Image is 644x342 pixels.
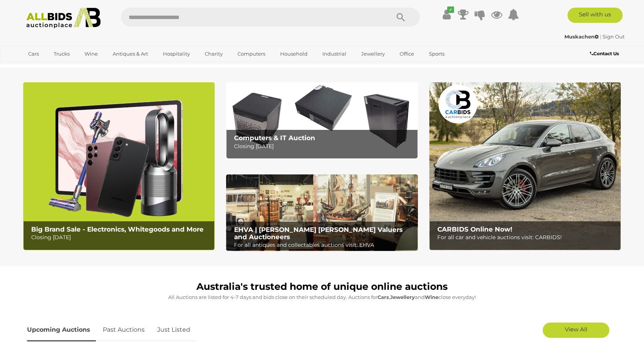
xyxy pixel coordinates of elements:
a: [GEOGRAPHIC_DATA] [23,60,87,73]
img: Computers & IT Auction [226,82,418,159]
a: ✔ [441,8,452,21]
h1: Australia's trusted home of unique online auctions [27,281,617,292]
b: Contact Us [590,51,619,56]
a: EHVA | Evans Hastings Valuers and Auctioneers EHVA | [PERSON_NAME] [PERSON_NAME] Valuers and Auct... [226,174,418,251]
p: Closing [DATE] [31,233,210,242]
a: Cars [23,48,44,60]
p: For all car and vehicle auctions visit: CARBIDS! [437,233,617,242]
a: Wine [80,48,103,60]
a: Industrial [317,48,351,60]
strong: Jewellery [390,294,415,300]
b: Big Brand Sale - Electronics, Whitegoods and More [31,225,204,233]
img: EHVA | Evans Hastings Valuers and Auctioneers [226,174,418,251]
strong: Wine [425,294,438,300]
img: CARBIDS Online Now! [429,82,621,250]
a: Big Brand Sale - Electronics, Whitegoods and More Big Brand Sale - Electronics, Whitegoods and Mo... [23,82,215,250]
a: Antiques & Art [108,48,153,60]
a: View All [543,323,609,338]
a: Sign Out [603,34,625,40]
button: Search [382,8,420,27]
a: Computers [233,48,270,60]
img: Allbids.com.au [22,8,105,29]
a: Sell with us [567,8,623,23]
img: Big Brand Sale - Electronics, Whitegoods and More [23,82,215,250]
a: Hospitality [158,48,195,60]
a: Trucks [49,48,75,60]
a: CARBIDS Online Now! CARBIDS Online Now! For all car and vehicle auctions visit: CARBIDS! [429,82,621,250]
a: Sports [424,48,450,60]
a: Contact Us [590,50,621,58]
a: Muskachen [564,34,600,40]
p: All Auctions are listed for 4-7 days and bids close on their scheduled day. Auctions for , and cl... [27,293,617,302]
a: Past Auctions [97,319,150,341]
p: For all antiques and collectables auctions visit: EHVA [234,240,413,250]
p: Closing [DATE] [234,142,413,151]
strong: Muskachen [564,34,599,40]
b: Computers & IT Auction [234,134,315,142]
span: | [600,34,601,40]
a: Jewellery [356,48,390,60]
a: Just Listed [151,319,196,341]
a: Office [395,48,419,60]
a: Charity [200,48,228,60]
i: ✔ [447,6,454,13]
a: Upcoming Auctions [27,319,96,341]
strong: Cars [378,294,389,300]
a: Computers & IT Auction Computers & IT Auction Closing [DATE] [226,82,418,159]
a: Household [275,48,312,60]
span: View All [565,326,587,333]
b: EHVA | [PERSON_NAME] [PERSON_NAME] Valuers and Auctioneers [234,226,403,241]
b: CARBIDS Online Now! [437,225,512,233]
